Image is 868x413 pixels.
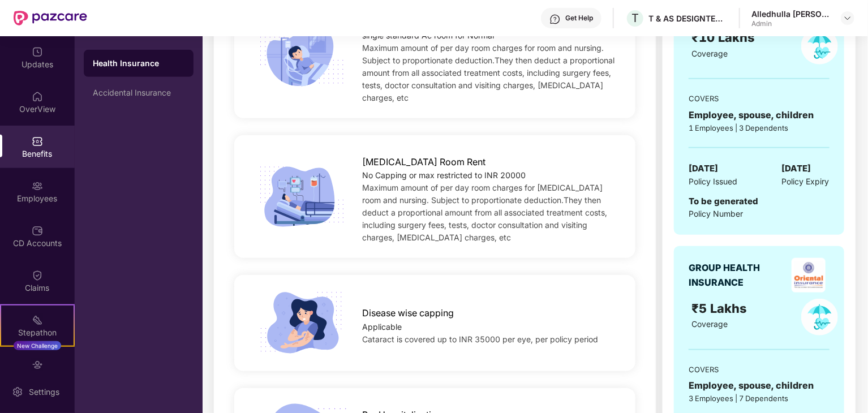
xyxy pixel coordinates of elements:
img: svg+xml;base64,PHN2ZyBpZD0iVXBkYXRlZCIgeG1sbnM9Imh0dHA6Ly93d3cudzMub3JnLzIwMDAvc3ZnIiB3aWR0aD0iMj... [32,46,43,58]
div: New Challenge [14,341,61,350]
img: svg+xml;base64,PHN2ZyB4bWxucz0iaHR0cDovL3d3dy53My5vcmcvMjAwMC9zdmciIHdpZHRoPSIyMSIgaGVpZ2h0PSIyMC... [32,315,43,326]
div: Admin [751,19,831,28]
img: svg+xml;base64,PHN2ZyBpZD0iQ2xhaW0iIHhtbG5zPSJodHRwOi8vd3d3LnczLm9yZy8yMDAwL3N2ZyIgd2lkdGg9IjIwIi... [32,270,43,281]
img: svg+xml;base64,PHN2ZyBpZD0iQ0RfQWNjb3VudHMiIGRhdGEtbmFtZT0iQ0QgQWNjb3VudHMiIHhtbG5zPSJodHRwOi8vd3... [32,225,43,236]
span: ₹10 Lakhs [692,30,759,45]
div: COVERS [689,93,829,104]
div: Applicable [362,321,617,333]
div: T & AS DESIGNTECH SERVICES PRIVATE LIMITED [648,13,728,24]
span: Policy Number [689,209,743,218]
img: New Pazcare Logo [14,11,87,25]
img: icon [253,289,351,357]
img: policyIcon [801,28,838,64]
div: 1 Employees | 3 Dependents [689,122,829,134]
span: [DATE] [782,162,811,175]
div: Alledhulla [PERSON_NAME] [751,8,831,19]
span: Maximum amount of per day room charges for room and nursing. Subject to proportionate deduction.T... [362,43,615,102]
div: No Capping or max restricted to INR 20000 [362,169,617,182]
div: Employee, spouse, children [689,378,829,393]
div: COVERS [689,364,829,375]
span: Policy Expiry [782,175,830,188]
div: Get Help [565,14,593,23]
div: Stepathon [1,327,74,338]
span: [MEDICAL_DATA] Room Rent [362,155,485,169]
span: Maximum amount of per day room charges for [MEDICAL_DATA] room and nursing. Subject to proportion... [362,183,607,242]
div: Settings [25,386,63,398]
img: insurerLogo [792,258,826,292]
img: icon [253,162,351,230]
div: Employee, spouse, children [689,108,829,122]
span: T [631,11,639,25]
img: svg+xml;base64,PHN2ZyBpZD0iRW1wbG95ZWVzIiB4bWxucz0iaHR0cDovL3d3dy53My5vcmcvMjAwMC9zdmciIHdpZHRoPS... [32,180,43,192]
span: To be generated [689,196,758,206]
span: [DATE] [689,162,718,175]
img: icon [253,23,351,91]
span: Policy Issued [689,175,737,188]
img: svg+xml;base64,PHN2ZyBpZD0iRW5kb3JzZW1lbnRzIiB4bWxucz0iaHR0cDovL3d3dy53My5vcmcvMjAwMC9zdmciIHdpZH... [32,359,43,371]
img: svg+xml;base64,PHN2ZyBpZD0iU2V0dGluZy0yMHgyMCIgeG1sbnM9Imh0dHA6Ly93d3cudzMub3JnLzIwMDAvc3ZnIiB3aW... [12,386,23,398]
div: 3 Employees | 7 Dependents [689,393,829,404]
span: Cataract is covered up to INR 35000 per eye, per policy period [362,334,598,344]
span: Coverage [692,49,728,58]
div: Health Insurance [93,58,184,69]
img: svg+xml;base64,PHN2ZyBpZD0iSGVscC0zMngzMiIgeG1sbnM9Imh0dHA6Ly93d3cudzMub3JnLzIwMDAvc3ZnIiB3aWR0aD... [549,14,561,25]
span: ₹5 Lakhs [692,301,751,316]
span: Disease wise capping [362,306,454,320]
img: svg+xml;base64,PHN2ZyBpZD0iQmVuZWZpdHMiIHhtbG5zPSJodHRwOi8vd3d3LnczLm9yZy8yMDAwL3N2ZyIgd2lkdGg9Ij... [32,136,43,147]
div: GROUP HEALTH INSURANCE [689,261,788,289]
span: Coverage [692,319,728,329]
div: Accidental Insurance [93,88,184,97]
img: svg+xml;base64,PHN2ZyBpZD0iRHJvcGRvd24tMzJ4MzIiIHhtbG5zPSJodHRwOi8vd3d3LnczLm9yZy8yMDAwL3N2ZyIgd2... [843,14,852,23]
img: policyIcon [801,299,838,335]
img: svg+xml;base64,PHN2ZyBpZD0iSG9tZSIgeG1sbnM9Imh0dHA6Ly93d3cudzMub3JnLzIwMDAvc3ZnIiB3aWR0aD0iMjAiIG... [32,91,43,102]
